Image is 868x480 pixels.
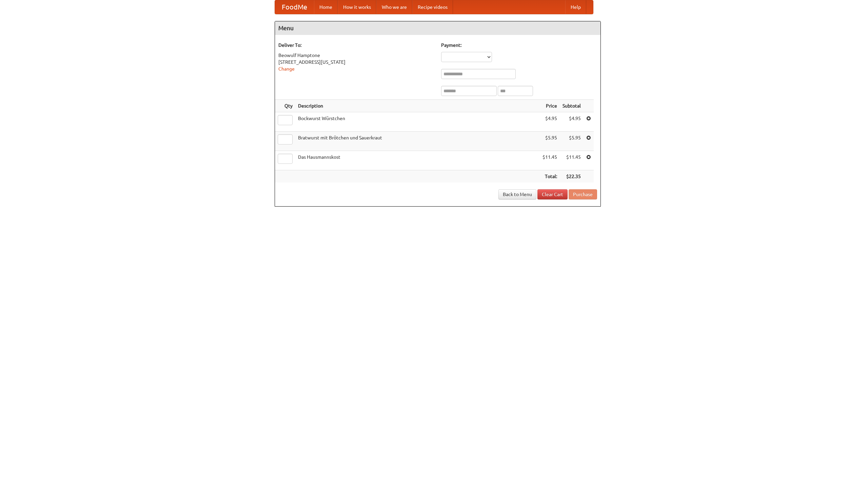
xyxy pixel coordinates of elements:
[560,132,584,151] td: $5.95
[412,0,453,14] a: Recipe videos
[278,52,434,59] div: Beowulf Hamptone
[338,0,376,14] a: How it works
[560,112,584,132] td: $4.95
[376,0,412,14] a: Who we are
[314,0,338,14] a: Home
[560,170,584,183] th: $22.35
[278,66,295,72] a: Change
[565,0,586,14] a: Help
[540,170,560,183] th: Total:
[278,42,434,49] h5: Deliver To:
[540,132,560,151] td: $5.95
[540,112,560,132] td: $4.95
[295,112,540,132] td: Bockwurst Würstchen
[560,100,584,112] th: Subtotal
[498,189,536,199] a: Back to Menu
[569,189,597,199] button: Purchase
[275,21,600,35] h4: Menu
[560,151,584,170] td: $11.45
[295,151,540,170] td: Das Hausmannskost
[295,100,540,112] th: Description
[441,42,597,49] h5: Payment:
[278,59,434,65] div: [STREET_ADDRESS][US_STATE]
[275,100,295,112] th: Qty
[295,132,540,151] td: Bratwurst mit Brötchen und Sauerkraut
[540,100,560,112] th: Price
[540,151,560,170] td: $11.45
[537,189,568,199] a: Clear Cart
[275,0,314,14] a: FoodMe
